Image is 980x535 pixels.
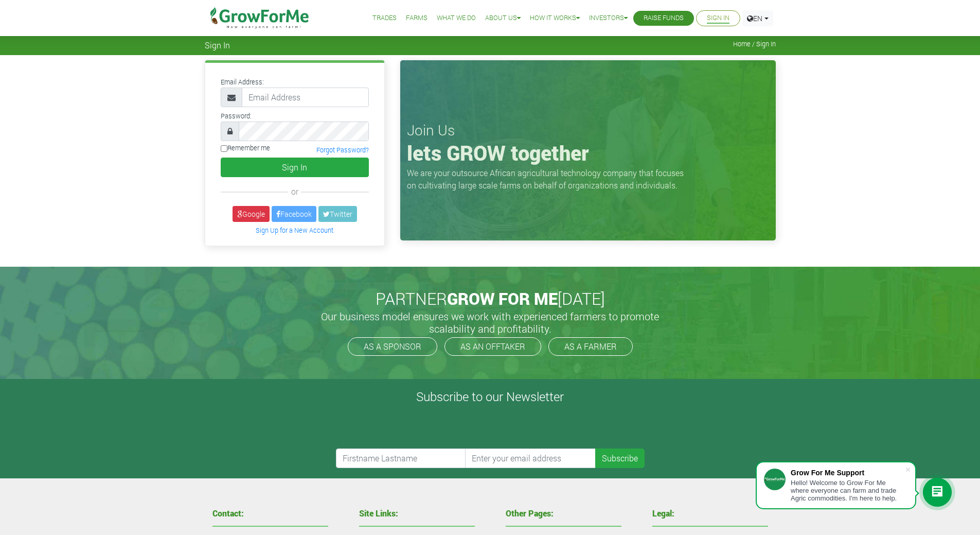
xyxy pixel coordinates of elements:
a: AS A SPONSOR [348,337,437,356]
a: EN [742,10,773,26]
input: Firstname Lastname [336,448,467,468]
label: Remember me [221,143,270,153]
div: Hello! Welcome to Grow For Me where everyone can farm and trade Agric commodities. I'm here to help. [791,479,905,502]
h4: Subscribe to our Newsletter [13,389,967,404]
a: Raise Funds [644,13,684,24]
h4: Other Pages: [506,509,621,517]
input: Enter your email address [465,448,596,468]
a: Sign Up for a New Account [256,226,333,234]
input: Email Address [242,88,369,107]
a: Farms [406,13,427,24]
a: Google [233,206,270,222]
a: AS AN OFFTAKER [444,337,541,356]
h2: PARTNER [DATE] [209,289,772,308]
a: Sign In [707,13,729,24]
div: Grow For Me Support [791,469,905,477]
label: Email Address: [221,77,264,87]
span: GROW FOR ME [447,287,558,309]
button: Subscribe [595,448,645,468]
span: Home / Sign In [733,40,776,48]
h4: Contact: [212,509,328,517]
p: We are your outsource African agricultural technology company that focuses on cultivating large s... [407,167,690,192]
h4: Site Links: [359,509,475,517]
button: Sign In [221,158,369,177]
span: Sign In [205,40,230,50]
h5: Our business model ensures we work with experienced farmers to promote scalability and profitabil... [310,310,670,335]
a: What We Do [437,13,476,24]
iframe: reCAPTCHA [336,408,492,448]
h3: Join Us [407,122,769,139]
h1: lets GROW together [407,141,769,165]
input: Remember me [221,145,227,152]
a: About Us [485,13,521,24]
a: Investors [589,13,628,24]
label: Password: [221,111,252,121]
a: Forgot Password? [316,146,369,154]
h4: Legal: [652,509,768,517]
a: Trades [372,13,397,24]
a: How it Works [530,13,580,24]
div: or [221,185,369,198]
a: AS A FARMER [548,337,633,356]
